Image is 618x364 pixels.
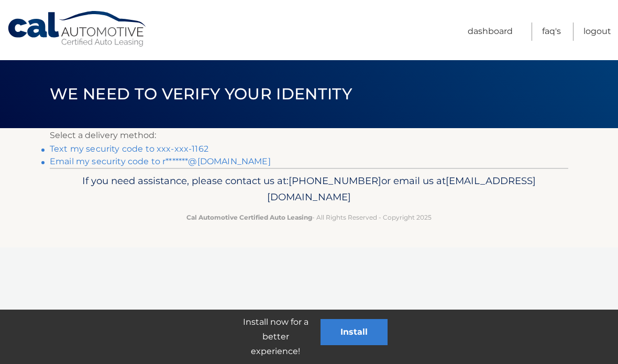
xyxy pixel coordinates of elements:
[186,213,312,221] strong: Cal Automotive Certified Auto Leasing
[50,84,352,104] span: We need to verify your identity
[57,212,561,223] p: - All Rights Reserved - Copyright 2025
[230,315,321,359] p: Install now for a better experience!
[50,156,271,166] a: Email my security code to r*******@[DOMAIN_NAME]
[57,173,561,206] p: If you need assistance, please contact us at: or email us at
[542,22,561,41] a: FAQ's
[583,22,611,41] a: Logout
[50,128,568,143] p: Select a delivery method:
[321,319,388,345] button: Install
[50,144,208,154] a: Text my security code to xxx-xxx-1162
[289,175,381,187] span: [PHONE_NUMBER]
[468,22,513,41] a: Dashboard
[7,10,148,48] a: Cal Automotive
